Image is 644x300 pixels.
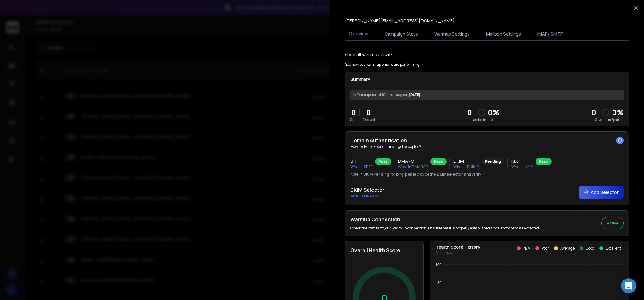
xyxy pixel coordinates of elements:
[481,158,504,165] div: Pending
[467,117,499,122] p: Landed in Inbox
[350,246,418,254] h2: Overall Health Score
[350,90,624,100] div: [DATE]
[536,158,552,165] div: Pass
[612,107,624,117] p: 0 %
[482,27,525,41] button: Mailbox Settings
[375,158,391,165] div: Pass
[350,226,540,231] p: Check the status of your warmup connection. Ensure that it is properly established and functionin...
[511,158,533,164] h3: MX
[345,62,419,67] p: See how you warmup emails are performing
[350,158,373,164] h3: SPF
[362,117,375,122] p: Received
[437,281,441,285] tspan: 80
[430,27,474,41] button: Warmup Settings
[363,172,389,177] span: DKIM Pending
[488,107,499,117] p: 0 %
[350,144,624,149] p: How likely are your emails to get accepted?
[453,158,479,164] h3: DKIM
[435,250,480,255] p: Past 1 week
[398,164,428,169] p: What is DMARC ?
[350,76,624,82] p: Summary
[437,172,463,177] span: DKIM selector
[621,278,636,293] div: Open Intercom Messenger
[601,217,624,229] button: Active
[591,117,624,122] p: Saved from Spam
[560,246,575,251] p: Average
[435,244,480,250] p: Health Score History
[345,51,394,58] h1: Overall warmup stats
[523,246,530,251] p: N/A
[453,164,479,169] p: What is DKIM ?
[350,117,357,122] p: Sent
[511,164,533,169] p: What is MX ?
[467,107,472,117] p: 0
[381,27,422,41] button: Campaign Stats
[534,27,567,41] button: IMAP/ SMTP
[350,164,373,169] p: What is SPF ?
[579,186,624,199] button: Add Selector
[398,158,428,164] h3: DMARC
[350,172,624,177] p: Note: If for long, please provide the and verify.
[350,137,624,144] h2: Domain Authentication
[362,107,375,117] p: 0
[345,18,455,24] p: [PERSON_NAME][EMAIL_ADDRESS][DOMAIN_NAME]
[350,107,357,117] p: 0
[430,158,447,165] div: Pass
[591,107,596,117] strong: 0
[586,246,594,251] p: Good
[436,263,441,267] tspan: 100
[350,186,384,194] h2: DKIM Selector
[541,246,549,251] p: Poor
[345,27,372,41] button: Overview
[357,93,408,97] span: Warmup started 10 minutes ago on
[350,194,384,198] p: What is DKIM Selector?
[350,216,540,223] h2: Warmup Connection
[606,246,621,251] p: Excellent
